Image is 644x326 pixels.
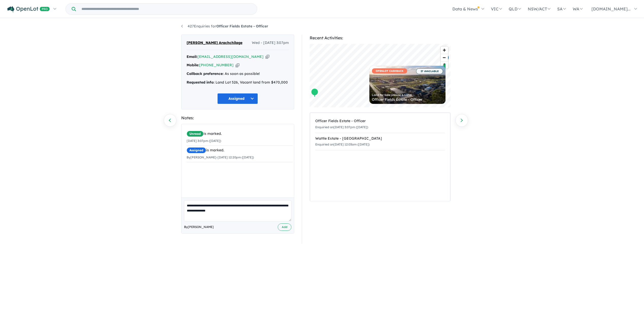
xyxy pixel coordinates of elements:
[187,155,254,159] small: By [PERSON_NAME] - [DATE] 12:20pm ([DATE])
[315,133,445,151] a: Wattle Estate - [GEOGRAPHIC_DATA]Enquiried on[DATE] 12:03am ([DATE])
[216,24,268,28] strong: Officer Fields Estate - Officer
[187,71,289,77] div: As soon as possible!
[7,6,50,12] img: Openlot PRO Logo White
[187,131,293,137] div: is marked.
[278,223,291,231] button: Add
[441,61,448,69] span: Reset bearing to north
[199,63,234,67] a: [PHONE_NUMBER]
[187,71,224,76] strong: Callback preference:
[252,40,289,46] span: Wed - [DATE] 3:07pm
[184,224,214,230] span: By [PERSON_NAME]
[441,54,449,63] div: Map marker
[187,63,199,67] strong: Mobile:
[187,131,204,137] span: Unread
[372,68,407,74] span: OPENLOT CASHBACK
[187,80,214,85] strong: Requested info:
[591,6,631,11] span: [DOMAIN_NAME]...
[315,125,368,129] small: Enquiried on [DATE] 3:07pm ([DATE])
[315,136,445,142] div: Wattle Estate - [GEOGRAPHIC_DATA]
[77,4,256,14] input: Try estate name, suburb, builder or developer
[187,54,197,59] strong: Email:
[236,62,239,68] button: Copy
[310,35,451,41] div: Recent Activities:
[311,88,318,97] div: Map marker
[187,147,293,153] div: is marked.
[187,79,289,86] div: Land Lot 526, Vacant land from $470,000
[315,118,445,124] div: Officer Fields Estate - Officer
[441,46,448,54] button: Zoom in
[181,24,268,28] a: 427Enquiries forOfficer Fields Estate - Officer
[369,66,445,104] a: OPENLOT CASHBACK 27 AVAILABLE Land for Sale | House & Land Officer Fields Estate - Officer
[217,93,258,104] button: Assigned
[187,147,206,153] span: Assigned
[181,115,294,121] div: Notes:
[310,44,451,107] canvas: Map
[197,54,263,59] a: [EMAIL_ADDRESS][DOMAIN_NAME]
[372,94,443,96] div: Land for Sale | House & Land
[187,40,242,46] span: [PERSON_NAME] Arachchilage
[416,68,443,74] span: 27 AVAILABLE
[315,142,370,146] small: Enquiried on [DATE] 12:03am ([DATE])
[441,54,448,61] button: Zoom out
[372,98,443,101] div: Officer Fields Estate - Officer
[315,116,445,133] a: Officer Fields Estate - OfficerEnquiried on[DATE] 3:07pm ([DATE])
[441,61,448,69] button: Reset bearing to north
[181,23,463,29] nav: breadcrumb
[266,54,269,59] button: Copy
[187,139,221,143] small: [DATE] 3:07pm ([DATE])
